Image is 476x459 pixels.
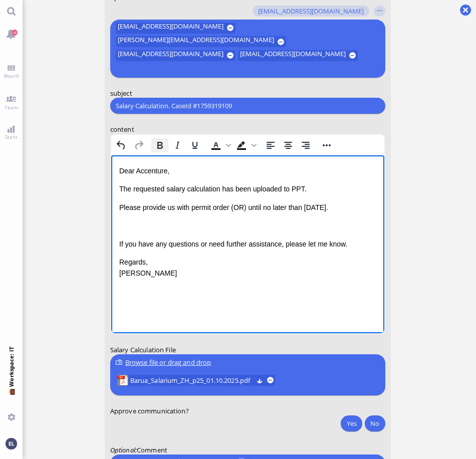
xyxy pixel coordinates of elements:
span: Stats [3,133,20,140]
span: subject [110,89,132,98]
span: [EMAIL_ADDRESS][DOMAIN_NAME] [117,23,223,34]
button: Italic [168,138,185,152]
button: [EMAIL_ADDRESS][DOMAIN_NAME] [252,6,369,17]
div: Text color Black [207,138,232,152]
span: 💼 Workspace: IT [8,387,15,409]
span: [EMAIL_ADDRESS][DOMAIN_NAME] [240,50,346,61]
div: Browse file or drag and drop [115,357,379,368]
span: Team [2,104,21,111]
span: [PERSON_NAME][EMAIL_ADDRESS][DOMAIN_NAME] [117,36,274,47]
button: Undo [112,138,129,152]
button: Yes [341,415,362,431]
a: View Barua_Salarium_ZH_p25_01.10.2025.pdf [130,375,253,386]
button: remove [267,377,273,383]
button: No [365,415,385,431]
button: Bold [151,138,168,152]
button: Align right [297,138,314,152]
span: Comment [137,445,167,454]
em: : [110,445,136,454]
button: Underline [186,138,203,152]
button: [PERSON_NAME][EMAIL_ADDRESS][DOMAIN_NAME] [115,36,286,47]
span: Optional [110,445,135,454]
span: Approve communication? [110,406,188,415]
lob-view: Barua_Salarium_ZH_p25_01.10.2025.pdf [117,375,275,386]
span: Board [2,72,21,79]
button: Redo [130,138,147,152]
button: [EMAIL_ADDRESS][DOMAIN_NAME] [115,50,235,61]
img: Barua_Salarium_ZH_p25_01.10.2025.pdf [117,375,128,386]
span: [EMAIL_ADDRESS][DOMAIN_NAME] [117,50,223,61]
button: Align center [279,138,296,152]
img: You [6,438,17,449]
button: [EMAIL_ADDRESS][DOMAIN_NAME] [238,50,358,61]
span: 4 [13,30,17,36]
button: Align left [262,138,279,152]
iframe: Rich Text Area [111,155,384,333]
span: Salary Calculation File [110,346,175,355]
button: [EMAIL_ADDRESS][DOMAIN_NAME] [115,23,235,34]
button: Download Barua_Salarium_ZH_p25_01.10.2025.pdf [257,377,263,383]
span: [EMAIL_ADDRESS][DOMAIN_NAME] [258,8,364,16]
div: Background color Black [232,138,258,152]
span: content [110,125,134,134]
button: Reveal or hide additional toolbar items [318,138,335,152]
span: Barua_Salarium_ZH_p25_01.10.2025.pdf [130,375,253,386]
